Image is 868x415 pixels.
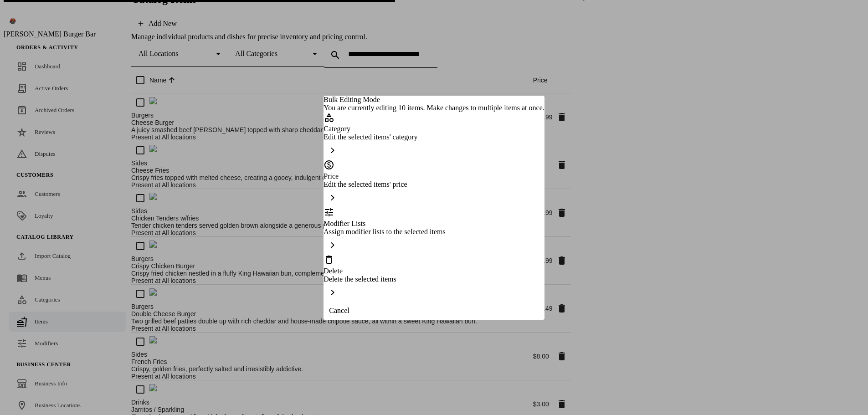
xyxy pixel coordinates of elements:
[324,96,544,104] div: Bulk Editing Mode
[324,220,544,228] div: Modifier Lists
[324,275,544,283] div: Delete the selected items
[324,228,544,236] div: Assign modifier lists to the selected items
[324,125,544,133] div: Category
[324,302,354,320] button: Cancel
[324,104,544,112] div: You are currently editing 10 items. Make changes to multiple items at once.
[324,133,544,141] div: Edit the selected items' category
[329,307,349,315] span: Cancel
[324,267,544,275] div: Delete
[324,180,544,189] div: Edit the selected items' price
[324,172,544,180] div: Price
